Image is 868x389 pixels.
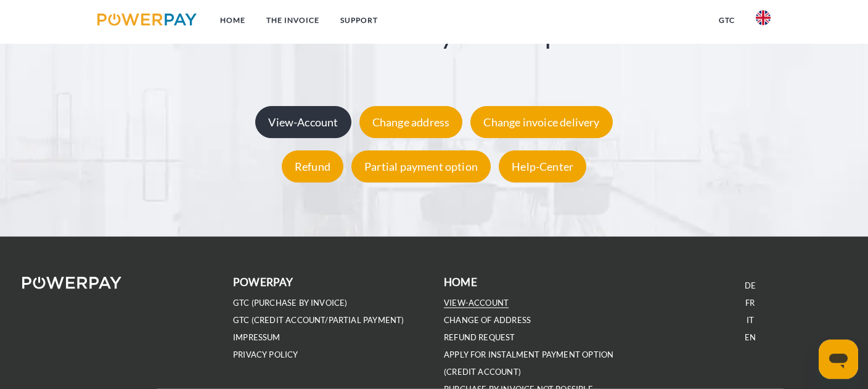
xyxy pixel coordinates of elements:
a: THE INVOICE [256,9,330,31]
a: GTC (Purchase by invoice) [233,298,348,308]
a: View-Account [252,115,354,129]
a: CHANGE OF ADDRESS [444,315,531,326]
a: Partial payment option [348,160,494,173]
img: logo-powerpay-white.svg [22,277,121,289]
a: DE [745,280,756,291]
b: POWERPAY [233,276,293,289]
img: en [756,10,771,25]
div: View-Account [255,106,351,138]
a: EN [745,332,756,343]
a: Change invoice delivery [467,115,615,129]
a: GTC [708,9,745,31]
a: Home [210,9,256,31]
a: Support [330,9,388,31]
div: Change invoice delivery [470,106,612,138]
div: Help-Center [499,150,586,182]
div: Partial payment option [351,150,491,182]
a: Help-Center [496,160,589,173]
iframe: Button to launch messaging window [819,340,858,379]
div: Refund [282,150,343,182]
a: REFUND REQUEST [444,332,515,343]
a: VIEW-ACCOUNT [444,298,509,308]
img: logo-powerpay.svg [97,14,197,26]
a: GTC (Credit account/partial payment) [233,315,404,326]
a: APPLY FOR INSTALMENT PAYMENT OPTION (Credit account) [444,350,613,377]
a: IMPRESSUM [233,332,280,343]
b: Home [444,276,477,289]
a: IT [747,315,754,326]
a: FR [745,298,755,308]
a: Refund [279,160,346,173]
a: Change address [356,115,466,129]
a: PRIVACY POLICY [233,350,298,360]
div: Change address [359,106,463,138]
